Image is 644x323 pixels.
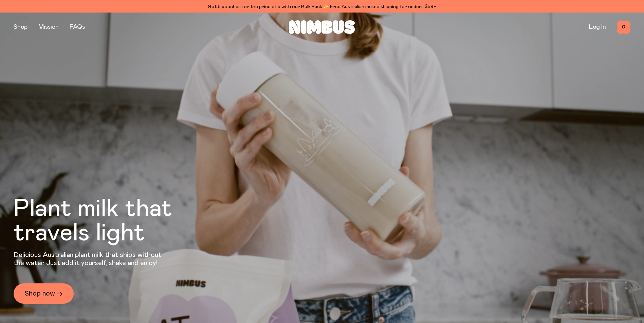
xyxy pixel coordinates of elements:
a: FAQs [70,24,85,30]
h1: Plant milk that travels light [14,197,209,245]
a: Mission [38,24,59,30]
a: Log In [589,24,606,30]
button: 0 [617,20,630,34]
div: Get 6 pouches for the price of 5 with our Bulk Pack ✨ Free Australian metro shipping for orders $59+ [14,3,630,11]
a: Shop now → [14,283,74,304]
p: Delicious Australian plant milk that ships without the water. Just add it yourself, shake and enjoy! [14,251,166,267]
